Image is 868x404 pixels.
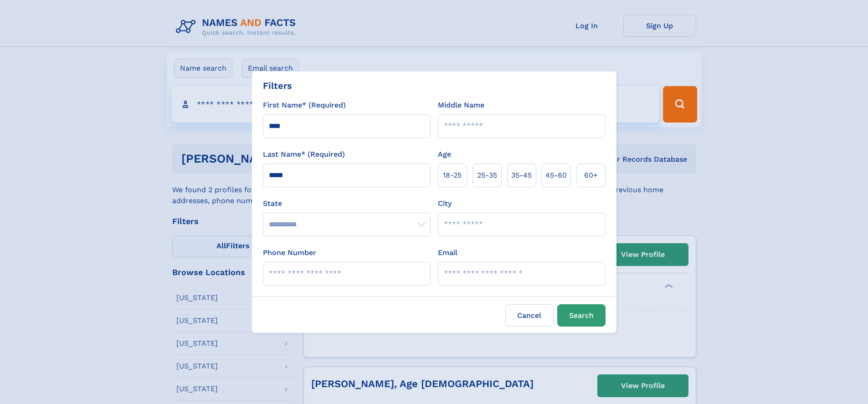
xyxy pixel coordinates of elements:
label: Phone Number [263,247,316,258]
button: Search [557,304,606,327]
label: First Name* (Required) [263,100,346,111]
span: 60+ [584,170,598,181]
span: 35‑45 [511,170,532,181]
label: Middle Name [438,100,484,111]
label: Email [438,247,457,258]
span: 45‑60 [545,170,567,181]
label: City [438,198,452,209]
div: Filters [263,79,292,92]
label: State [263,198,431,209]
span: 18‑25 [443,170,462,181]
label: Cancel [505,304,554,327]
label: Age [438,149,451,160]
label: Last Name* (Required) [263,149,345,160]
span: 25‑35 [477,170,497,181]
